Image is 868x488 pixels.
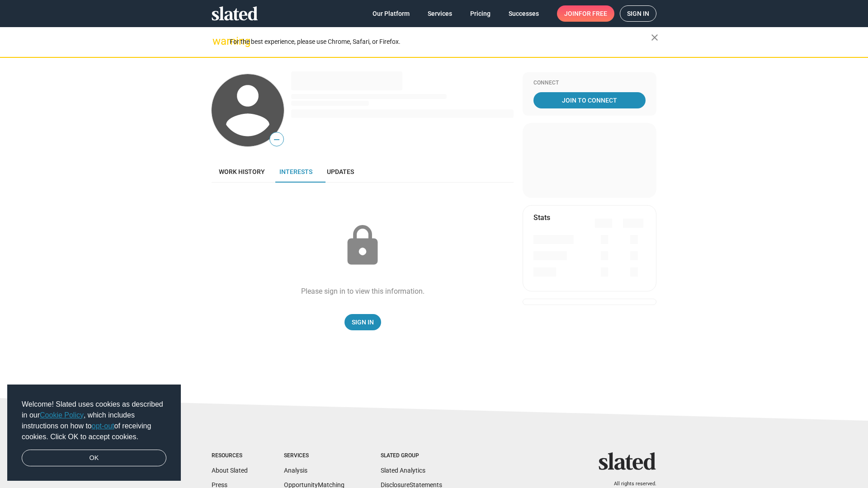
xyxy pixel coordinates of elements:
span: Successes [509,5,539,22]
mat-icon: lock [340,223,385,268]
div: Connect [533,80,646,87]
span: Welcome! Slated uses cookies as described in our , which includes instructions on how to of recei... [22,399,166,442]
a: Analysis [284,467,307,474]
a: Join To Connect [533,92,646,108]
a: opt-out [92,422,114,430]
a: dismiss cookie message [22,450,166,467]
mat-icon: warning [212,36,223,47]
span: Updates [327,168,354,175]
mat-card-title: Stats [533,213,550,222]
a: Sign in [620,5,656,22]
span: Join [564,5,607,22]
a: About Slated [212,467,248,474]
span: Pricing [470,5,491,22]
a: Successes [501,5,546,22]
mat-icon: close [649,32,660,43]
a: Sign In [344,314,381,330]
div: Slated Group [381,452,442,460]
div: cookieconsent [7,385,181,481]
div: Services [284,452,344,460]
span: Our Platform [373,5,410,22]
a: Joinfor free [557,5,614,22]
a: Interests [272,161,320,183]
span: Sign in [627,6,649,21]
a: Updates [320,161,361,183]
a: Our Platform [365,5,417,22]
span: Join To Connect [535,92,644,108]
span: Interests [279,168,312,175]
span: Sign In [352,314,374,330]
a: Cookie Policy [40,411,84,419]
div: Resources [212,452,248,460]
a: Services [420,5,459,22]
div: For the best experience, please use Chrome, Safari, or Firefox. [230,36,651,48]
a: Pricing [463,5,498,22]
a: Slated Analytics [381,467,425,474]
a: Work history [212,161,272,183]
div: Please sign in to view this information. [301,286,425,296]
span: Work history [219,168,265,175]
span: Services [428,5,452,22]
span: — [270,134,283,145]
span: for free [579,5,607,22]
